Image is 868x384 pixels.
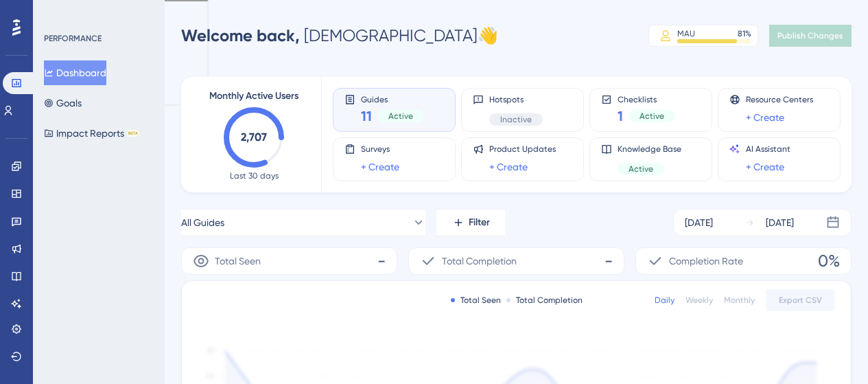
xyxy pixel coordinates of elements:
div: PERFORMANCE [44,33,102,44]
a: + Create [489,159,528,175]
span: Checklists [618,94,675,104]
div: Total Seen [451,295,501,306]
span: Welcome back, [181,25,300,45]
span: Resource Centers [746,94,813,105]
span: Active [388,111,413,122]
div: [DEMOGRAPHIC_DATA] 👋 [181,25,498,47]
a: + Create [361,159,399,175]
span: Monthly Active Users [209,88,298,104]
div: Weekly [685,295,713,306]
span: Filter [469,214,490,231]
div: 81 % [738,28,751,39]
span: Export CSV [779,295,822,306]
span: Last 30 days [230,170,279,181]
span: AI Assistant [746,144,790,155]
span: Inactive [500,114,532,125]
button: Filter [436,209,505,236]
button: Impact ReportsBETA [44,121,139,146]
div: [DATE] [685,214,713,231]
text: 2,707 [241,131,267,144]
span: Total Completion [442,253,517,269]
button: Export CSV [766,289,834,311]
div: [DATE] [766,214,794,231]
span: 11 [361,106,372,126]
span: Knowledge Base [618,144,681,155]
div: Monthly [724,295,755,306]
span: Active [640,111,664,122]
span: Publish Changes [777,30,843,41]
a: + Create [746,109,784,126]
button: Publish Changes [769,25,852,47]
span: Active [629,163,653,174]
span: Guides [361,94,424,104]
div: Total Completion [506,295,583,306]
span: Total Seen [215,253,261,269]
span: 0% [818,250,840,272]
div: MAU [677,28,695,39]
button: All Guides [181,209,425,236]
span: Completion Rate [669,253,743,269]
button: Dashboard [44,60,106,85]
span: 1 [618,106,623,126]
span: Surveys [361,144,399,155]
button: Goals [44,91,82,115]
span: All Guides [181,214,224,231]
div: BETA [127,130,139,137]
div: Daily [655,295,675,306]
a: + Create [746,159,784,175]
span: Product Updates [489,144,556,155]
span: Hotspots [489,94,543,105]
span: - [377,250,386,272]
span: - [605,250,613,272]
